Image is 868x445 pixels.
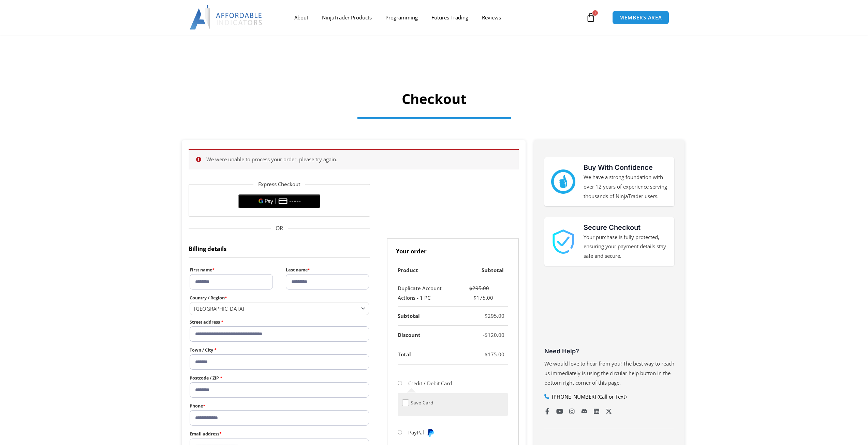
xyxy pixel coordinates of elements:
[190,346,369,354] label: Town / City
[238,194,320,208] button: Buy with GPay
[475,10,508,25] a: Reviews
[544,347,674,355] h3: Need Help?
[206,155,509,164] li: We were unable to process your order, please try again.
[619,15,662,20] span: MEMBERS AREA
[190,266,273,274] label: First name
[190,5,263,30] img: LogoAI | Affordable Indicators – NinjaTrader
[551,169,575,194] img: mark thumbs good 43913 | Affordable Indicators – NinjaTrader
[584,173,667,201] p: We have a strong foundation with over 12 years of experience serving thousands of NinjaTrader users.
[592,10,598,16] span: 1
[551,229,575,254] img: 1000913 | Affordable Indicators – NinjaTrader
[189,238,370,258] h3: Billing details
[288,10,584,25] nav: Menu
[425,10,475,25] a: Futures Trading
[190,294,369,302] label: Country / Region
[253,180,305,189] legend: Express Checkout
[387,238,519,261] h3: Your order
[190,318,369,326] label: Street address
[315,10,379,25] a: NinjaTrader Products
[190,374,369,382] label: Postcode / ZIP
[584,222,667,233] h3: Secure Checkout
[544,360,674,386] span: We would love to hear from you! The best way to reach us immediately is using the circular help b...
[243,89,625,108] h1: Checkout
[190,302,369,315] span: Country / Region
[576,8,606,27] a: 1
[286,266,369,274] label: Last name
[584,162,667,173] h3: Buy With Confidence
[612,11,669,25] a: MEMBERS AREA
[190,402,369,410] label: Phone
[194,305,359,312] span: Portugal
[550,392,627,402] span: [PHONE_NUMBER] (Call or Text)
[379,10,425,25] a: Programming
[584,233,667,261] p: Your purchase is fully protected, ensuring your payment details stay safe and secure.
[544,294,674,345] iframe: Customer reviews powered by Trustpilot
[190,430,369,438] label: Email address
[289,198,301,204] text: ••••••
[189,223,370,234] span: OR
[288,10,315,25] a: About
